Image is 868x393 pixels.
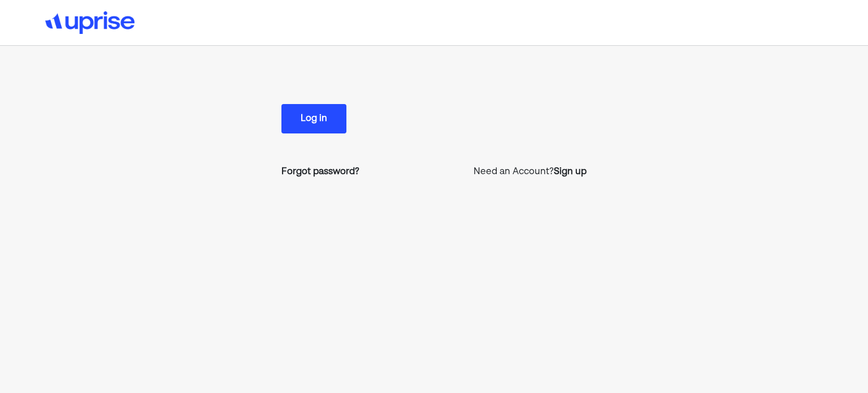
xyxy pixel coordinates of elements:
a: Sign up [554,165,587,179]
button: Log in [281,104,346,133]
p: Need an Account? [474,165,587,179]
a: Forgot password? [281,165,359,179]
